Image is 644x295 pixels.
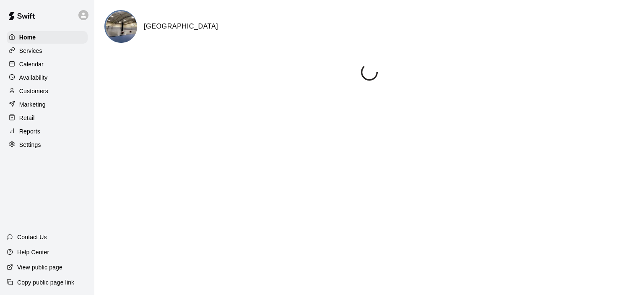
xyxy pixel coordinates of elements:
[19,47,42,55] p: Services
[7,112,88,124] a: Retail
[17,278,74,287] p: Copy public page link
[19,33,36,42] p: Home
[19,73,48,82] p: Availability
[7,71,88,84] a: Availability
[19,60,44,68] p: Calendar
[7,44,88,57] a: Services
[17,263,62,272] p: View public page
[7,125,88,138] a: Reports
[17,248,49,256] p: Help Center
[7,31,88,44] a: Home
[19,141,41,149] p: Settings
[19,114,35,122] p: Retail
[19,127,40,136] p: Reports
[19,87,48,95] p: Customers
[144,21,218,32] h6: [GEOGRAPHIC_DATA]
[19,100,46,109] p: Marketing
[7,58,88,70] a: Calendar
[17,233,47,241] p: Contact Us
[7,98,88,111] a: Marketing
[7,138,88,151] a: Settings
[106,11,137,43] img: Ironline Sports Complex logo
[7,85,88,97] a: Customers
